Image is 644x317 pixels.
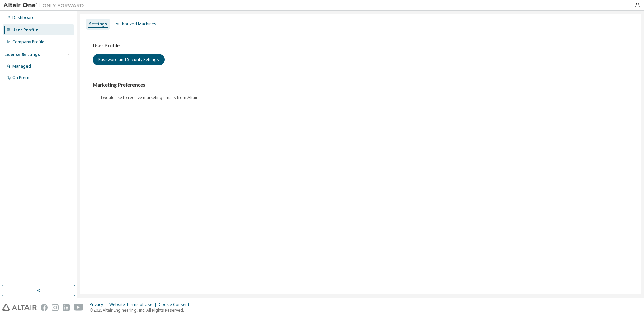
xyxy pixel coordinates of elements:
div: License Settings [4,52,40,57]
img: youtube.svg [74,304,84,311]
div: User Profile [12,27,38,33]
div: Cookie Consent [159,302,193,307]
button: Password and Security Settings [93,54,165,65]
h3: Marketing Preferences [93,82,629,88]
div: Authorized Machines [116,21,156,27]
div: Website Terms of Use [109,302,159,307]
div: On Prem [12,75,29,81]
p: © 2025 Altair Engineering, Inc. All Rights Reserved. [90,307,193,313]
div: Company Profile [12,39,44,45]
div: Dashboard [12,15,35,20]
h3: User Profile [93,42,629,49]
img: Altair One [3,2,87,9]
img: linkedin.svg [63,304,70,311]
div: Settings [89,21,107,27]
div: Privacy [90,302,109,307]
label: I would like to receive marketing emails from Altair [101,94,199,102]
img: facebook.svg [41,304,48,311]
img: instagram.svg [52,304,59,311]
img: altair_logo.svg [2,304,37,311]
div: Managed [12,64,31,69]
